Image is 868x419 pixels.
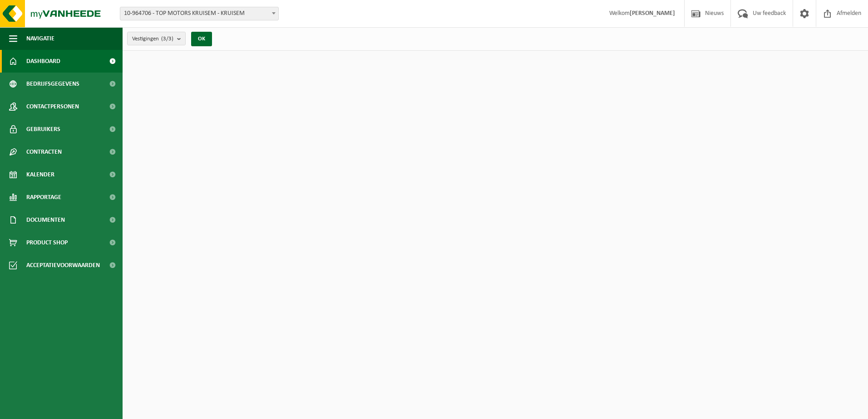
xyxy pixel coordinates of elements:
span: Vestigingen [132,32,173,46]
button: Vestigingen(3/3) [127,32,186,45]
span: Kalender [26,163,54,186]
span: Documenten [26,209,65,231]
span: Dashboard [26,50,60,73]
span: Contracten [26,141,62,163]
span: Contactpersonen [26,95,79,118]
span: Acceptatievoorwaarden [26,254,100,277]
span: Bedrijfsgegevens [26,73,79,95]
span: 10-964706 - TOP MOTORS KRUISEM - KRUISEM [120,7,279,20]
span: Product Shop [26,231,68,254]
span: Gebruikers [26,118,60,141]
span: Navigatie [26,27,54,50]
span: 10-964706 - TOP MOTORS KRUISEM - KRUISEM [120,7,278,20]
button: OK [191,32,212,46]
count: (3/3) [161,36,173,42]
strong: [PERSON_NAME] [630,10,675,17]
span: Rapportage [26,186,61,209]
